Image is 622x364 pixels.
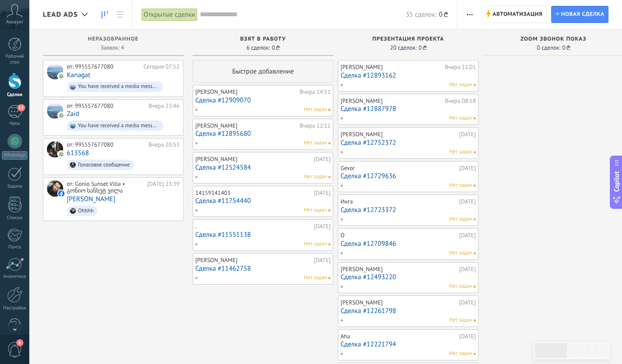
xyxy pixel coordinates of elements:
[449,114,472,122] span: Нет задач
[474,184,476,187] span: Действий по сделке не запланировано
[58,73,65,79] img: com.amocrm.amocrmwa.svg
[341,72,476,79] a: Сделка #12893162
[372,36,444,42] span: Презентация проекта
[78,123,159,129] div: You have received a media message (message id: 2A5A17AC0D6B732203D3). Please wait for the media t...
[493,6,543,23] span: Автоматизация
[195,130,331,138] a: Сделка #12895680
[341,299,457,306] div: [PERSON_NAME]
[474,252,476,254] span: Действий по сделке не запланировано
[67,141,145,148] div: от: 995557677080
[195,265,331,272] a: Сделка #11462758
[341,97,442,105] div: [PERSON_NAME]
[445,97,476,105] div: Вчера 08:58
[148,102,180,110] div: Вчера 23:46
[445,64,476,71] div: Вчера 11:01
[328,277,331,279] span: Действий по сделке не запланировано
[341,307,476,315] a: Сделка #12261798
[195,189,312,197] div: 14159141403
[449,181,472,189] span: Нет задач
[67,63,140,70] div: от: 995557677080
[474,286,476,288] span: Действий по сделке не запланировано
[195,231,331,239] a: Сделка #11551138
[474,117,476,120] span: Действий по сделке не запланировано
[195,164,331,171] a: Сделка #12524584
[193,60,333,83] div: Быстрое добавление
[474,319,476,322] span: Действий по сделке не запланировано
[449,249,472,257] span: Нет задач
[58,190,65,197] img: facebook-sm.svg
[88,36,138,42] span: Неразобранное
[2,244,28,250] div: Почта
[463,6,476,23] button: Еще
[272,45,279,51] span: 0 ₾
[488,36,619,44] div: Zoom звонок показ
[195,97,331,104] a: Сделка #12909070
[195,122,297,129] div: [PERSON_NAME]
[341,172,476,180] a: Сделка #12729636
[304,173,327,181] span: Нет задач
[2,151,28,160] div: WhatsApp
[341,198,457,205] div: Инга
[341,165,457,172] div: Gevor
[97,6,112,23] a: Сделки
[304,106,327,114] span: Нет задач
[390,45,417,51] span: 20 сделок:
[67,149,89,157] a: 613568
[195,88,297,96] div: [PERSON_NAME]
[197,36,329,44] div: Взят в работу
[142,8,198,21] div: Открытые сделки
[314,189,331,197] div: [DATE]
[449,316,472,324] span: Нет задач
[314,223,331,230] div: [DATE]
[47,180,63,197] div: Arif Khan
[482,6,547,23] a: Автоматизация
[112,6,128,23] a: Список
[246,45,270,51] span: 6 сделок:
[58,151,65,157] img: com.amocrm.amocrmwa.svg
[314,257,331,264] div: [DATE]
[195,156,312,163] div: [PERSON_NAME]
[474,218,476,221] span: Действий по сделке не запланировано
[341,64,442,71] div: [PERSON_NAME]
[341,240,476,248] a: Сделка #12709846
[449,215,472,223] span: Нет задач
[101,45,124,51] span: Заявок: 4
[67,102,145,110] div: от: 995557677080
[143,63,180,70] div: Сегодня 07:52
[459,232,476,239] div: [DATE]
[2,305,28,311] div: Настройки
[47,141,63,157] div: 613568
[78,83,159,90] div: You have received a media message (message id: 2A4B299F1A8C1BFCC78D). Please wait for the media t...
[405,10,437,19] span: 35 сделок:
[328,176,331,178] span: Действий по сделке не запланировано
[240,36,286,42] span: Взят в работу
[561,6,604,23] span: Новая сделка
[78,162,130,168] div: Голосовое сообщение
[459,266,476,273] div: [DATE]
[43,10,78,19] span: Lead Ads
[341,232,457,239] div: О
[314,156,331,163] div: [DATE]
[299,122,331,129] div: Вчера 12:11
[304,139,327,147] span: Нет задач
[449,81,472,89] span: Нет задач
[78,208,93,214] div: Ohhhh
[2,274,28,280] div: Аналитика
[2,92,28,98] div: Сделки
[459,131,476,138] div: [DATE]
[67,110,79,118] a: Zaid
[551,6,608,23] a: Новая сделка
[341,206,476,214] a: Сделка #12723372
[459,165,476,172] div: [DATE]
[342,36,474,44] div: Презентация проекта
[459,333,476,340] div: [DATE]
[47,63,63,79] div: Kanagat
[612,171,621,192] span: Copilot
[341,341,476,348] a: Сделка #12221794
[58,112,65,119] img: com.amocrm.amocrmwa.svg
[474,151,476,153] span: Действий по сделке не запланировано
[562,45,570,51] span: 0 ₾
[67,71,90,79] a: Kanagat
[328,243,331,245] span: Действий по сделке не запланировано
[537,45,560,51] span: 0 сделок:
